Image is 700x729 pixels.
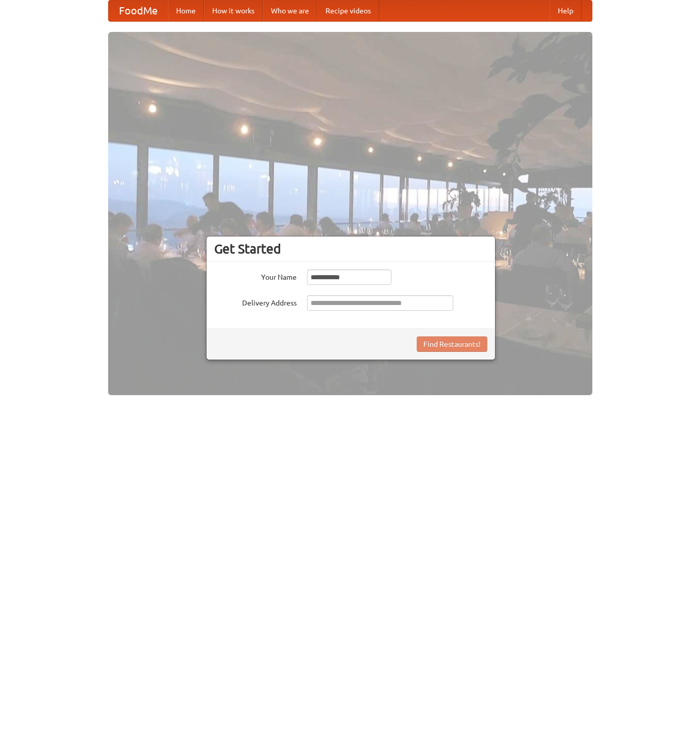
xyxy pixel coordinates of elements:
[168,1,204,21] a: Home
[214,269,297,282] label: Your Name
[204,1,263,21] a: How it works
[417,336,487,352] button: Find Restaurants!
[214,241,487,257] h3: Get Started
[109,1,168,21] a: FoodMe
[317,1,379,21] a: Recipe videos
[550,1,582,21] a: Help
[263,1,317,21] a: Who we are
[214,295,297,308] label: Delivery Address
